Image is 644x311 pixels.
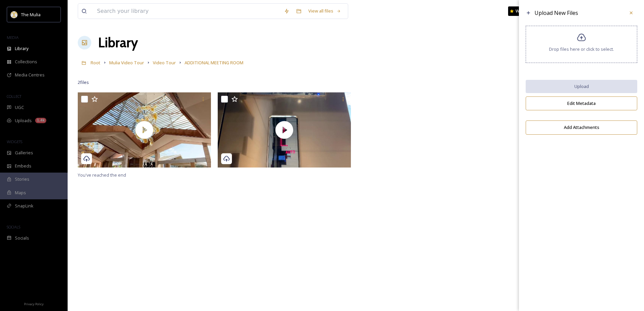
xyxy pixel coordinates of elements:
span: Socials [15,235,29,241]
span: Privacy Policy [24,302,44,306]
span: SOCIALS [7,224,20,229]
span: Upload New Files [534,9,578,17]
img: thumbnail [218,92,351,168]
span: Collections [15,59,37,65]
button: Add Attachments [526,120,637,134]
img: mulia_logo.png [11,11,18,18]
span: Mulia Video Tour [109,60,144,66]
span: Embeds [15,163,31,169]
span: Drop files here or click to select. [549,46,614,52]
div: 1.4k [35,118,46,123]
a: Privacy Policy [24,299,44,308]
a: Video Tour [153,59,176,67]
span: Video Tour [153,60,176,66]
a: Library [98,32,138,53]
span: WIDGETS [7,139,22,144]
span: ADDITIONAL MEETING ROOM [185,60,243,66]
img: thumbnail [78,92,211,168]
span: COLLECT [7,94,21,99]
span: SnapLink [15,203,33,209]
a: Mulia Video Tour [109,59,144,67]
a: Root [91,59,100,67]
span: 2 file s [78,79,89,86]
button: Edit Metadata [526,96,637,110]
a: ADDITIONAL MEETING ROOM [185,59,243,67]
span: The Mulia [21,12,41,18]
a: View all files [305,4,344,18]
span: You've reached the end [78,172,126,178]
span: Maps [15,190,26,196]
span: Media Centres [15,72,45,78]
span: Stories [15,176,29,182]
input: Search your library [94,4,281,19]
a: What's New [508,6,542,16]
span: MEDIA [7,35,19,40]
span: Uploads [15,117,32,124]
span: Root [91,60,100,66]
span: Galleries [15,150,33,156]
span: Library [15,45,28,52]
span: UGC [15,104,24,111]
button: Upload [526,80,637,93]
